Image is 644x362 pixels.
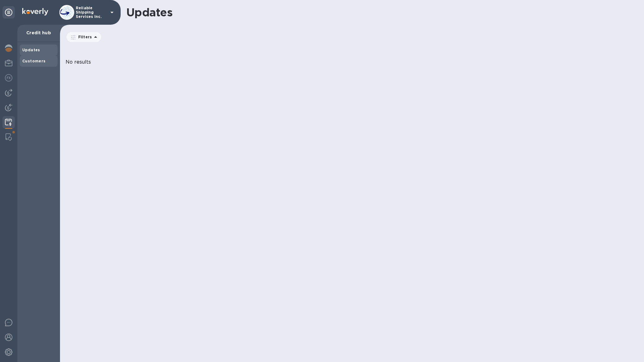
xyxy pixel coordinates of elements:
[76,6,107,19] p: Reliable Shipping Services Inc.
[22,30,55,36] p: Credit hub
[5,59,12,67] img: My Profile
[76,34,92,40] p: Filters
[66,54,91,70] p: No results
[22,8,48,15] img: Logo
[22,59,46,63] b: Customers
[5,74,12,82] img: Foreign exchange
[22,48,40,52] b: Updates
[2,6,15,19] div: Unpin categories
[5,119,12,126] img: Credit hub
[126,6,172,19] h1: Updates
